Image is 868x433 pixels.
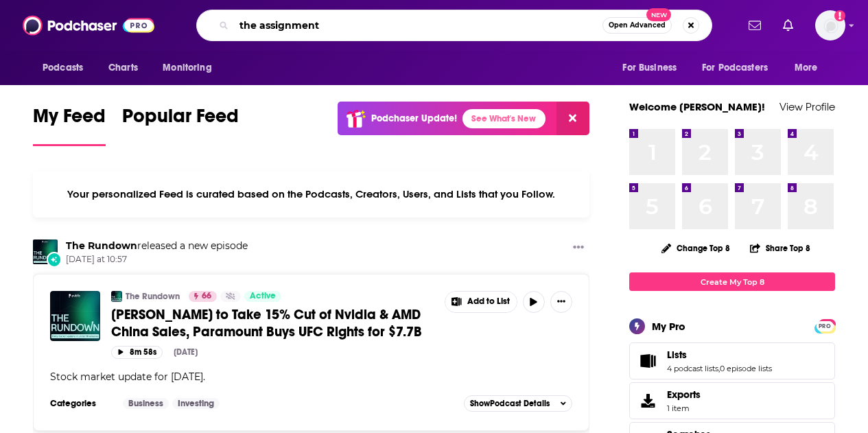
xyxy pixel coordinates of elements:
[815,10,845,40] img: User Profile
[629,100,765,113] a: Welcome [PERSON_NAME]!
[834,10,845,21] svg: Add a profile image
[467,296,510,307] span: Add to List
[667,364,718,373] a: 4 podcast lists
[172,398,220,409] a: Investing
[50,291,100,341] img: Trump to Take 15% Cut of Nvidia & AMD China Sales, Paramount Buys UFC Rights for $7.7B
[609,22,666,29] span: Open Advanced
[815,10,845,40] span: Logged in as gmalloy
[122,104,239,146] a: Popular Feed
[234,14,602,36] input: Search podcasts, credits, & more...
[50,371,205,383] span: Stock market update for [DATE].
[462,109,546,128] a: See What's New
[66,239,248,253] h3: released a new episode
[667,388,701,401] span: Exports
[66,254,248,266] span: [DATE] at 10:57
[779,100,835,113] a: View Profile
[567,239,589,257] button: Show More Button
[667,349,772,361] a: Lists
[111,306,435,340] a: [PERSON_NAME] to Take 15% Cut of Nvidia & AMD China Sales, Paramount Buys UFC Rights for $7.7B
[196,10,712,41] div: Search podcasts, credits, & more...
[743,14,766,37] a: Show notifications dropdown
[634,351,661,371] a: Lists
[50,398,112,409] h3: Categories
[445,292,517,312] button: Show More Button
[111,291,122,302] img: The Rundown
[602,17,672,34] button: Open AdvancedNew
[817,321,833,331] span: PRO
[550,291,572,313] button: Show More Button
[613,55,694,81] button: open menu
[629,342,835,379] span: Lists
[250,290,276,303] span: Active
[47,252,62,267] div: New Episode
[43,58,83,78] span: Podcasts
[122,104,239,136] span: Popular Feed
[718,364,720,373] span: ,
[111,346,163,359] button: 8m 58s
[66,239,137,252] a: The Rundown
[189,291,217,302] a: 66
[33,55,101,81] button: open menu
[653,239,738,257] button: Change Top 8
[720,364,772,373] a: 0 episode lists
[99,55,146,81] a: Charts
[163,58,211,78] span: Monitoring
[108,58,138,78] span: Charts
[33,171,589,218] div: Your personalized Feed is curated based on the Podcasts, Creators, Users, and Lists that you Follow.
[33,104,106,136] span: My Feed
[749,235,811,261] button: Share Top 8
[23,12,154,38] img: Podchaser - Follow, Share and Rate Podcasts
[33,239,58,264] img: The Rundown
[244,291,281,302] a: Active
[795,58,818,78] span: More
[634,391,661,410] span: Exports
[817,320,833,331] a: PRO
[652,320,685,333] div: My Pro
[693,55,788,81] button: open menu
[123,398,169,409] a: Business
[622,58,677,78] span: For Business
[667,349,687,361] span: Lists
[33,104,106,146] a: My Feed
[815,10,845,40] button: Show profile menu
[629,382,835,419] a: Exports
[702,58,768,78] span: For Podcasters
[777,14,799,37] a: Show notifications dropdown
[464,395,572,412] button: ShowPodcast Details
[470,399,550,408] span: Show Podcast Details
[785,55,835,81] button: open menu
[153,55,229,81] button: open menu
[629,272,835,291] a: Create My Top 8
[667,403,701,413] span: 1 item
[126,291,180,302] a: The Rundown
[111,306,422,340] span: [PERSON_NAME] to Take 15% Cut of Nvidia & AMD China Sales, Paramount Buys UFC Rights for $7.7B
[174,347,198,357] div: [DATE]
[202,290,211,303] span: 66
[371,113,457,124] p: Podchaser Update!
[646,8,671,21] span: New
